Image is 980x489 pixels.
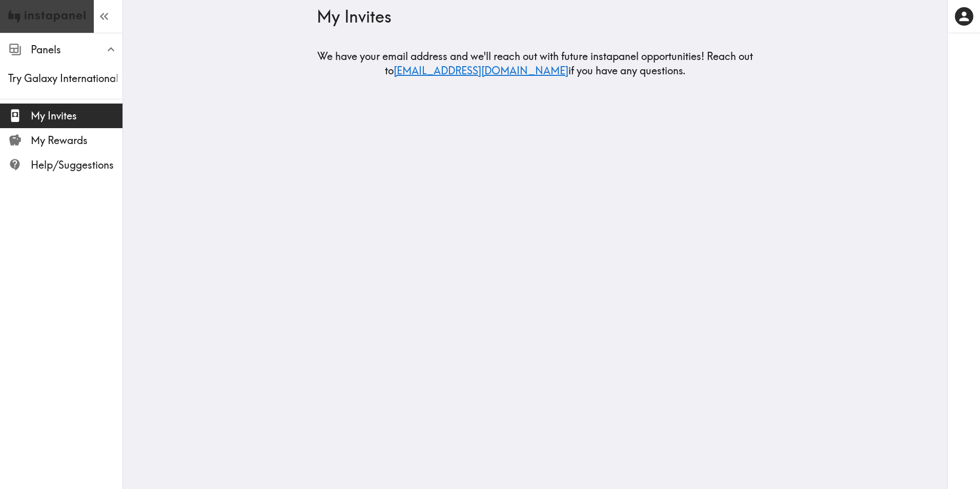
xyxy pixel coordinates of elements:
[31,158,122,172] span: Help/Suggestions
[31,133,122,148] span: My Rewards
[394,64,568,77] a: [EMAIL_ADDRESS][DOMAIN_NAME]
[317,49,753,78] h5: We have your email address and we'll reach out with future instapanel opportunities! Reach out to...
[8,71,122,86] span: Try Galaxy International Consumer Exploratory
[31,43,122,57] span: Panels
[31,109,122,123] span: My Invites
[317,7,745,26] h3: My Invites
